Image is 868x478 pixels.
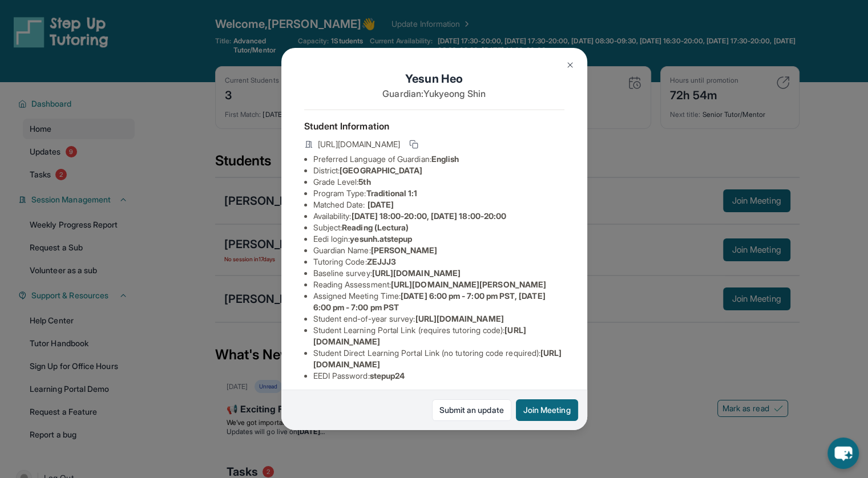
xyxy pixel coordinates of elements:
[432,399,511,421] a: Submit an update
[313,165,564,176] li: District:
[313,347,564,370] li: Student Direct Learning Portal Link (no tutoring code required) :
[370,371,405,380] span: stepup24
[313,291,546,312] span: [DATE] 6:00 pm - 7:00 pm PST, [DATE] 6:00 pm - 7:00 pm PST
[313,279,564,290] li: Reading Assessment :
[368,200,394,209] span: [DATE]
[313,325,564,347] li: Student Learning Portal Link (requires tutoring code) :
[313,268,564,279] li: Baseline survey :
[313,233,564,245] li: Eedi login :
[318,139,400,150] span: [URL][DOMAIN_NAME]
[431,154,459,164] span: English
[304,119,564,133] h4: Student Information
[391,279,546,289] span: [URL][DOMAIN_NAME][PERSON_NAME]
[342,222,409,232] span: Reading (Lectura)
[313,176,564,188] li: Grade Level:
[366,188,417,198] span: Traditional 1:1
[313,256,564,268] li: Tutoring Code :
[313,370,564,382] li: EEDI Password :
[313,199,564,210] li: Matched Date:
[350,234,412,244] span: yesunh.atstepup
[313,210,564,222] li: Availability:
[313,290,564,313] li: Assigned Meeting Time :
[367,257,396,266] span: ZEJJJ3
[313,153,564,165] li: Preferred Language of Guardian:
[407,137,421,151] button: Copy link
[415,314,503,323] span: [URL][DOMAIN_NAME]
[358,177,370,187] span: 5th
[313,313,564,325] li: Student end-of-year survey :
[371,245,438,255] span: [PERSON_NAME]
[566,60,575,70] img: Close Icon
[516,399,578,421] button: Join Meeting
[313,222,564,233] li: Subject :
[372,268,461,278] span: [URL][DOMAIN_NAME]
[827,438,859,469] button: chat-button
[304,87,564,100] p: Guardian: Yukyeong Shin
[313,188,564,199] li: Program Type:
[313,245,564,256] li: Guardian Name :
[351,211,506,221] span: [DATE] 18:00-20:00, [DATE] 18:00-20:00
[304,71,564,87] h1: Yesun Heo
[340,165,422,175] span: [GEOGRAPHIC_DATA]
